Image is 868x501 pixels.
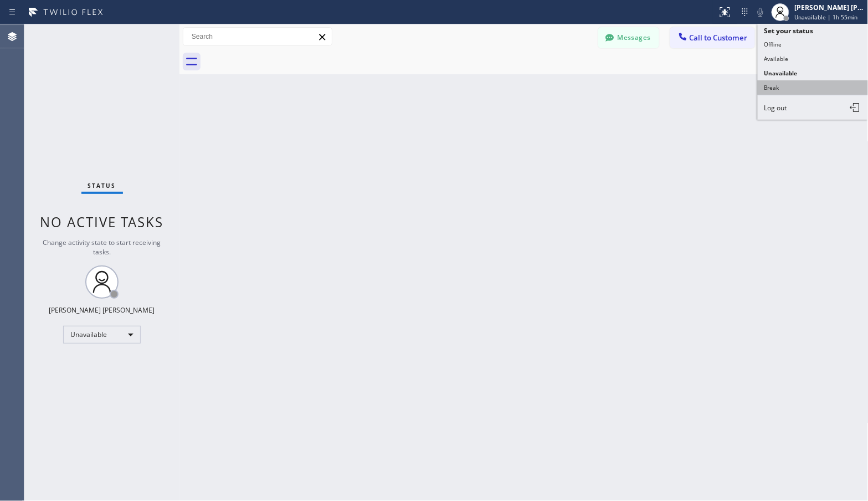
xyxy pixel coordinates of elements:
button: Call to Customer [670,27,755,48]
span: Status [88,182,116,190]
button: Mute [753,4,768,20]
span: Call to Customer [690,33,748,43]
span: Unavailable | 1h 55min [795,13,858,21]
span: Change activity state to start receiving tasks. [43,238,161,257]
button: Messages [598,27,659,48]
div: [PERSON_NAME] [PERSON_NAME] [49,305,155,315]
input: Search [183,28,332,45]
div: [PERSON_NAME] [PERSON_NAME] [795,3,865,12]
div: Unavailable [63,326,141,344]
span: No active tasks [40,213,164,231]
